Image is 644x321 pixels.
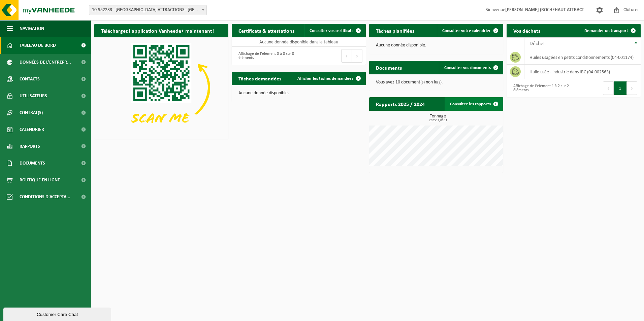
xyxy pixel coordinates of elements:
span: 10-952233 - ROCHEHAUT ATTRACTIONS - ROCHEHAUT [89,5,207,15]
a: Consulter votre calendrier [437,24,503,37]
h2: Téléchargez l'application Vanheede+ maintenant! [94,24,221,37]
a: Consulter les rapports [445,97,503,111]
span: 2025: 1,016 t [373,119,503,122]
span: Consulter votre calendrier [442,29,491,33]
h2: Documents [369,61,409,74]
button: 1 [614,81,627,95]
a: Consulter vos documents [439,61,503,74]
a: Consulter vos certificats [304,24,365,37]
h2: Vos déchets [507,24,547,37]
span: 10-952233 - ROCHEHAUT ATTRACTIONS - ROCHEHAUT [89,5,206,15]
div: Affichage de l'élément 1 à 2 sur 2 éléments [510,81,570,96]
span: Consulter vos documents [444,66,491,70]
span: Afficher les tâches demandées [297,76,353,81]
button: Previous [603,81,614,95]
a: Afficher les tâches demandées [292,72,365,85]
span: Documents [20,155,45,172]
span: Boutique en ligne [20,172,60,188]
h2: Tâches demandées [232,72,288,85]
div: Affichage de l'élément 0 à 0 sur 0 éléments [235,48,295,63]
h2: Rapports 2025 / 2024 [369,97,431,110]
td: huile usée - industrie dans IBC (04-002563) [524,65,641,79]
td: huiles usagées en petits conditionnements (04-001174) [524,50,641,65]
span: Tableau de bord [20,37,56,54]
td: Aucune donnée disponible dans le tableau [232,37,366,47]
button: Previous [341,49,352,63]
iframe: chat widget [3,306,112,321]
h2: Tâches planifiées [369,24,421,37]
button: Next [627,81,637,95]
h3: Tonnage [373,114,503,122]
p: Vous avez 10 document(s) non lu(s). [376,80,496,85]
h2: Certificats & attestations [232,24,301,37]
span: Données de l'entrepr... [20,54,71,71]
p: Aucune donnée disponible. [238,91,359,96]
span: Consulter vos certificats [310,29,353,33]
span: Utilisateurs [20,87,47,104]
img: Download de VHEPlus App [94,37,228,138]
span: Déchet [529,41,545,46]
span: Contrat(s) [20,104,43,121]
strong: [PERSON_NAME] (ROCHEHAUT ATTRACT [505,7,584,12]
p: Aucune donnée disponible. [376,43,496,48]
span: Calendrier [20,121,44,138]
span: Conditions d'accepta... [20,188,70,205]
a: Demander un transport [579,24,640,37]
button: Next [352,49,362,63]
span: Demander un transport [584,29,628,33]
span: Rapports [20,138,40,155]
span: Navigation [20,20,44,37]
span: Contacts [20,71,40,87]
